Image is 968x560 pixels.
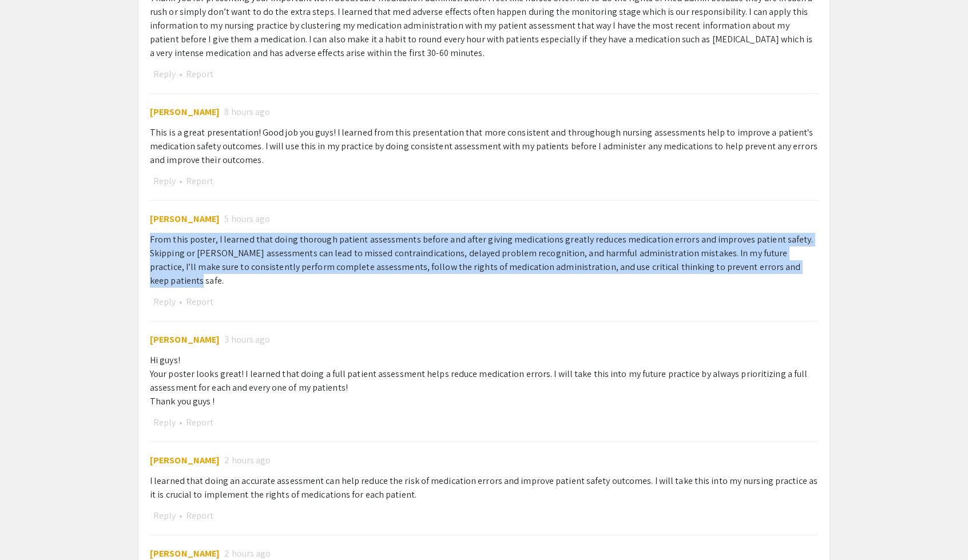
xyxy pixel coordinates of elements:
[150,474,818,502] div: I learned that doing an accurate assessment can help reduce the risk of medication errors and imp...
[150,67,818,82] div: •
[224,454,271,467] span: 2 hours ago
[150,333,220,345] span: [PERSON_NAME]
[150,106,220,118] span: [PERSON_NAME]
[150,213,220,225] span: [PERSON_NAME]
[150,547,220,559] span: [PERSON_NAME]
[183,415,217,430] button: Report
[150,509,818,523] div: •
[150,67,179,82] button: Reply
[150,415,818,430] div: •
[150,126,818,167] div: This is a great presentation! Good job you guys! I learned from this presentation that more consi...
[224,333,270,347] span: 3 hours ago
[150,174,818,189] div: •
[224,105,270,119] span: 8 hours ago
[150,354,818,408] div: Hi guys! Your poster looks great! I learned that doing a full patient assessment helps reduce med...
[183,67,217,82] button: Report
[150,233,818,288] div: From this poster, I learned that doing thorough patient assessments before and after giving medic...
[183,509,217,523] button: Report
[150,509,179,523] button: Reply
[183,295,217,309] button: Report
[150,415,179,430] button: Reply
[150,454,220,466] span: [PERSON_NAME]
[150,174,179,189] button: Reply
[9,509,49,551] iframe: Chat
[150,295,818,309] div: •
[150,295,179,309] button: Reply
[183,174,217,189] button: Report
[224,212,270,226] span: 5 hours ago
